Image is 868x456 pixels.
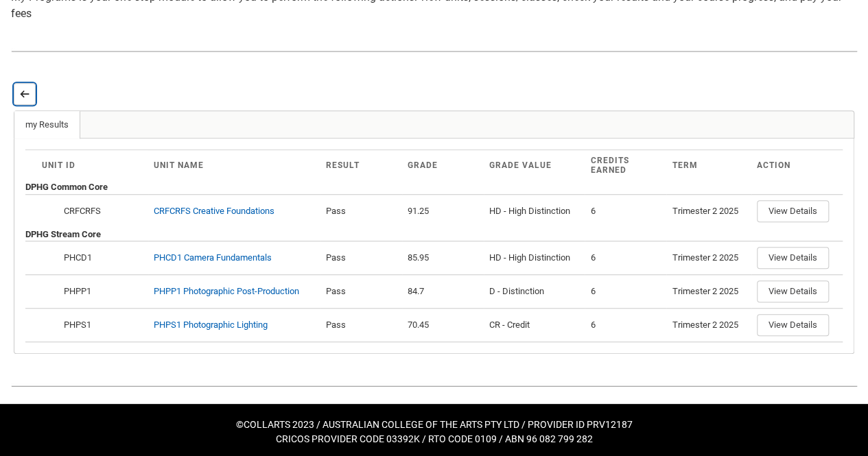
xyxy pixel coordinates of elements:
div: PHPS1 [62,318,142,332]
div: Pass [326,251,397,265]
div: Trimester 2 2025 [672,318,745,332]
div: Term [672,160,745,170]
div: D - Distinction [489,285,580,298]
div: Result [326,160,397,170]
div: 91.25 [408,204,478,218]
button: Back [14,83,36,105]
div: PHCD1 [62,251,142,265]
a: PHCD1 Camera Fundamentals [154,252,272,263]
div: Unit ID [42,160,143,170]
div: 70.45 [408,318,478,332]
b: DPHG Stream Core [25,229,101,239]
div: Credits Earned [590,156,661,175]
b: DPHG Common Core [25,182,108,192]
a: CRFCRFS Creative Foundations [154,206,274,216]
div: HD - High Distinction [489,204,580,218]
div: 6 [590,285,661,298]
div: Grade Value [489,160,580,170]
div: CRFCRFS [62,204,142,218]
div: Trimester 2 2025 [672,251,745,265]
div: Unit Name [154,160,315,170]
button: View Details [757,314,829,336]
div: Pass [326,318,397,332]
div: Trimester 2 2025 [672,285,745,298]
div: 84.7 [408,285,478,298]
div: Pass [326,204,397,218]
div: PHPP1 Photographic Post-Production [154,285,299,298]
div: CRFCRFS Creative Foundations [154,204,274,218]
a: PHPS1 Photographic Lighting [154,320,268,330]
div: CR - Credit [489,318,580,332]
div: 6 [590,318,661,332]
button: View Details [757,200,829,222]
a: my Results [14,111,80,139]
div: 85.95 [408,251,478,265]
img: REDU_GREY_LINE [11,44,857,58]
a: PHPP1 Photographic Post-Production [154,286,299,296]
div: Grade [408,160,478,170]
div: PHPP1 [62,285,142,298]
div: Pass [326,285,397,298]
div: PHCD1 Camera Fundamentals [154,251,272,265]
div: 6 [590,204,661,218]
button: View Details [757,247,829,269]
button: View Details [757,280,829,302]
div: PHPS1 Photographic Lighting [154,318,268,332]
img: REDU_GREY_LINE [11,379,857,393]
div: HD - High Distinction [489,251,580,265]
div: Trimester 2 2025 [672,204,745,218]
div: Action [757,160,826,170]
div: 6 [590,251,661,265]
